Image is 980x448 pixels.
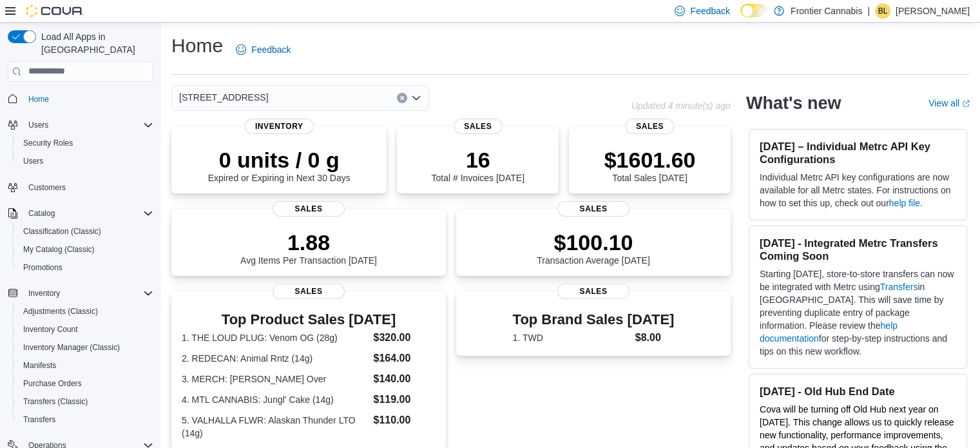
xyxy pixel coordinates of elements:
a: Inventory Count [18,322,83,337]
p: [PERSON_NAME] [896,3,970,19]
span: Feedback [251,43,291,56]
svg: External link [962,100,970,108]
span: My Catalog (Classic) [18,242,153,257]
span: Inventory Manager (Classic) [18,340,153,355]
button: Purchase Orders [13,375,159,393]
h3: [DATE] - Integrated Metrc Transfers Coming Soon [760,237,956,262]
button: Adjustments (Classic) [13,302,159,320]
h3: [DATE] – Individual Metrc API Key Configurations [760,140,956,166]
dt: 1. TWD [513,331,630,344]
span: Promotions [18,260,153,275]
button: Transfers (Classic) [13,393,159,411]
dt: 1. THE LOUD PLUG: Venom OG (28g) [182,331,368,344]
a: Transfers [18,412,61,427]
button: Transfers [13,411,159,429]
a: help documentation [760,320,898,344]
span: Home [28,94,49,104]
div: Avg Items Per Transaction [DATE] [240,229,377,266]
button: Inventory [23,286,65,301]
button: Inventory Manager (Classic) [13,338,159,356]
span: Adjustments (Classic) [18,304,153,319]
a: Purchase Orders [18,376,87,391]
span: Adjustments (Classic) [23,306,98,317]
span: Inventory Count [23,324,78,335]
p: Individual Metrc API key configurations are now available for all Metrc states. For instructions ... [760,171,956,209]
a: Security Roles [18,135,78,151]
h1: Home [171,33,223,59]
span: Feedback [690,5,729,17]
button: Customers [3,178,159,197]
div: Total # Invoices [DATE] [431,147,524,183]
span: Sales [557,284,629,299]
a: help file [889,198,920,208]
div: Transaction Average [DATE] [537,229,650,266]
span: Sales [273,284,345,299]
span: [STREET_ADDRESS] [179,90,268,105]
span: Purchase Orders [23,378,82,389]
h3: Top Product Sales [DATE] [182,312,436,327]
span: Sales [557,201,629,217]
a: Adjustments (Classic) [18,304,103,319]
button: Users [23,117,53,133]
span: Inventory Manager (Classic) [23,342,120,353]
img: Cova [26,5,84,17]
span: Sales [626,119,674,134]
span: Promotions [23,262,62,273]
p: Frontier Cannabis [791,3,862,19]
span: Classification (Classic) [18,224,153,239]
button: Promotions [13,258,159,277]
span: Home [23,91,153,107]
span: BL [878,3,888,19]
dd: $164.00 [373,351,435,366]
span: Load All Apps in [GEOGRAPHIC_DATA] [36,30,153,56]
span: Purchase Orders [18,376,153,391]
dd: $110.00 [373,413,435,428]
span: Inventory Count [18,322,153,337]
dt: 2. REDECAN: Animal Rntz (14g) [182,352,368,365]
span: Users [23,156,43,166]
span: Users [18,153,153,169]
button: Catalog [23,206,60,221]
span: Security Roles [23,138,73,148]
p: Starting [DATE], store-to-store transfers can now be integrated with Metrc using in [GEOGRAPHIC_D... [760,268,956,358]
span: Users [28,120,48,130]
span: Catalog [23,206,153,221]
a: Feedback [231,37,296,63]
div: Total Sales [DATE] [604,147,696,183]
button: Inventory Count [13,320,159,338]
button: Users [13,152,159,170]
span: Catalog [28,208,55,219]
a: Transfers (Classic) [18,394,93,409]
span: Transfers (Classic) [18,394,153,409]
button: Security Roles [13,134,159,152]
span: Security Roles [18,135,153,151]
p: 16 [431,147,524,173]
button: Classification (Classic) [13,222,159,240]
span: Transfers [23,414,55,425]
dt: 4. MTL CANNABIS: Jungl' Cake (14g) [182,393,368,406]
button: Home [3,90,159,108]
dd: $8.00 [635,330,675,346]
span: Customers [23,179,153,195]
span: Inventory [245,119,314,134]
button: Catalog [3,204,159,222]
p: 0 units / 0 g [208,147,351,173]
button: My Catalog (Classic) [13,240,159,258]
h3: [DATE] - Old Hub End Date [760,385,956,398]
button: Open list of options [411,93,421,103]
p: $100.10 [537,229,650,255]
dd: $320.00 [373,330,435,346]
dt: 5. VALHALLA FLWR: Alaskan Thunder LTO (14g) [182,414,368,440]
a: Promotions [18,260,68,275]
button: Inventory [3,284,159,302]
span: Sales [454,119,502,134]
span: My Catalog (Classic) [23,244,95,255]
a: Transfers [880,282,918,292]
span: Transfers [18,412,153,427]
span: Manifests [23,360,56,371]
span: Classification (Classic) [23,226,101,237]
span: Manifests [18,358,153,373]
h3: Top Brand Sales [DATE] [513,312,675,327]
dt: 3. MERCH: [PERSON_NAME] Over [182,373,368,385]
